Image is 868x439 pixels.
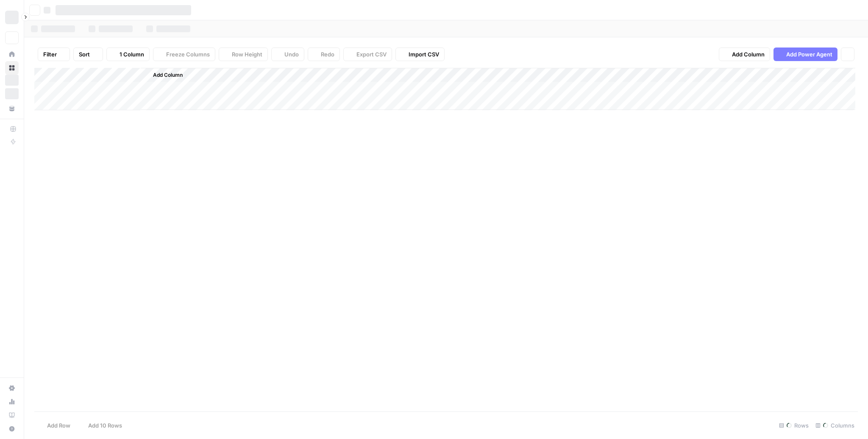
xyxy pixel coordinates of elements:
[73,48,103,61] button: Sort
[732,50,765,59] span: Add Column
[219,48,268,61] button: Row Height
[5,422,19,436] button: Help + Support
[106,48,150,61] button: 1 Column
[343,48,392,61] button: Export CSV
[47,421,70,430] span: Add Row
[153,71,183,79] span: Add Column
[786,50,832,59] span: Add Power Agent
[5,61,19,75] a: Browse
[34,419,75,432] button: Add Row
[79,50,90,59] span: Sort
[719,48,770,61] button: Add Column
[812,419,858,432] div: Columns
[232,50,262,59] span: Row Height
[38,48,70,61] button: Filter
[142,70,186,81] button: Add Column
[773,48,837,61] button: Add Power Agent
[120,50,144,59] span: 1 Column
[308,48,340,61] button: Redo
[5,408,19,422] a: Learning Hub
[284,50,299,59] span: Undo
[43,50,57,59] span: Filter
[409,50,439,59] span: Import CSV
[395,48,445,61] button: Import CSV
[5,48,19,61] a: Home
[88,421,122,430] span: Add 10 Rows
[153,48,215,61] button: Freeze Columns
[271,48,304,61] button: Undo
[5,381,19,395] a: Settings
[321,50,334,59] span: Redo
[356,50,387,59] span: Export CSV
[75,419,127,432] button: Add 10 Rows
[166,50,210,59] span: Freeze Columns
[5,102,19,115] a: Your Data
[776,419,812,432] div: Rows
[5,395,19,408] a: Usage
